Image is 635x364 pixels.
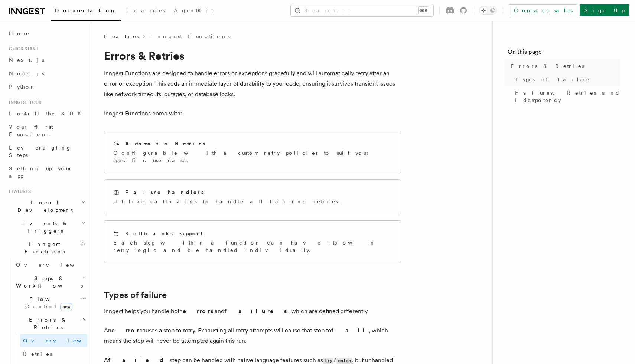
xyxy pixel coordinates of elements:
[125,230,202,237] h2: Rollbacks support
[125,7,165,13] span: Examples
[336,358,352,364] code: catch
[13,258,87,272] a: Overview
[6,141,87,162] a: Leveraging Steps
[515,89,620,104] span: Failures, Retries and Idempotency
[104,49,401,62] h1: Errors & Retries
[51,2,121,21] a: Documentation
[508,47,620,59] h4: On this page
[169,2,218,20] a: AgentKit
[104,108,401,119] p: Inngest Functions come with:
[9,84,36,90] span: Python
[515,76,590,83] span: Types of failure
[6,80,87,94] a: Python
[125,188,204,196] h2: Failure handlers
[16,262,92,268] span: Overview
[149,33,230,40] a: Inngest Functions
[6,27,87,40] a: Home
[13,295,82,310] span: Flow Control
[6,120,87,141] a: Your first Functions
[9,124,53,137] span: Your first Functions
[9,111,86,117] span: Install the SDK
[108,357,170,364] strong: failed
[104,306,401,317] p: Inngest helps you handle both and , which are defined differently.
[6,53,87,67] a: Next.js
[55,7,116,13] span: Documentation
[104,131,401,173] a: Automatic RetriesConfigurable with a custom retry policies to suit your specific use case.
[13,272,87,292] button: Steps & Workflows
[479,6,497,15] button: Toggle dark mode
[104,33,139,40] span: Features
[20,347,87,361] a: Retries
[6,237,87,258] button: Inngest Functions
[511,62,584,70] span: Errors & Retries
[9,70,44,76] span: Node.js
[6,217,87,237] button: Events & Triggers
[104,220,401,263] a: Rollbacks supportEach step within a function can have its own retry logic and be handled individu...
[9,145,72,158] span: Leveraging Steps
[331,327,369,334] strong: fail
[113,198,344,205] p: Utilize callbacks to handle all failing retries.
[6,162,87,183] a: Setting up your app
[23,338,100,344] span: Overview
[13,316,81,331] span: Errors & Retries
[113,239,392,254] p: Each step within a function can have its own retry logic and be handled individually.
[224,308,288,315] strong: failures
[512,73,620,86] a: Types of failure
[9,30,30,37] span: Home
[512,86,620,107] a: Failures, Retries and Idempotency
[6,196,87,217] button: Local Development
[125,140,205,147] h2: Automatic Retries
[6,199,81,214] span: Local Development
[6,240,80,255] span: Inngest Functions
[6,107,87,120] a: Install the SDK
[104,290,167,300] a: Types of failure
[6,220,81,235] span: Events & Triggers
[183,308,215,315] strong: errors
[419,7,429,14] kbd: ⌘K
[104,325,401,346] p: An causes a step to retry. Exhausting all retry attempts will cause that step to , which means th...
[121,2,169,20] a: Examples
[13,313,87,334] button: Errors & Retries
[291,4,433,16] button: Search...⌘K
[508,59,620,73] a: Errors & Retries
[580,4,629,16] a: Sign Up
[111,327,139,334] strong: error
[60,303,72,311] span: new
[6,46,38,52] span: Quick start
[6,188,31,194] span: Features
[174,7,213,13] span: AgentKit
[20,334,87,347] a: Overview
[104,179,401,214] a: Failure handlersUtilize callbacks to handle all failing retries.
[13,275,83,289] span: Steps & Workflows
[23,351,52,357] span: Retries
[6,99,42,105] span: Inngest tour
[9,57,44,63] span: Next.js
[113,149,392,164] p: Configurable with a custom retry policies to suit your specific use case.
[323,358,333,364] code: try
[9,165,73,179] span: Setting up your app
[13,292,87,313] button: Flow Controlnew
[6,67,87,80] a: Node.js
[104,68,401,99] p: Inngest Functions are designed to handle errors or exceptions gracefully and will automatically r...
[509,4,577,16] a: Contact sales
